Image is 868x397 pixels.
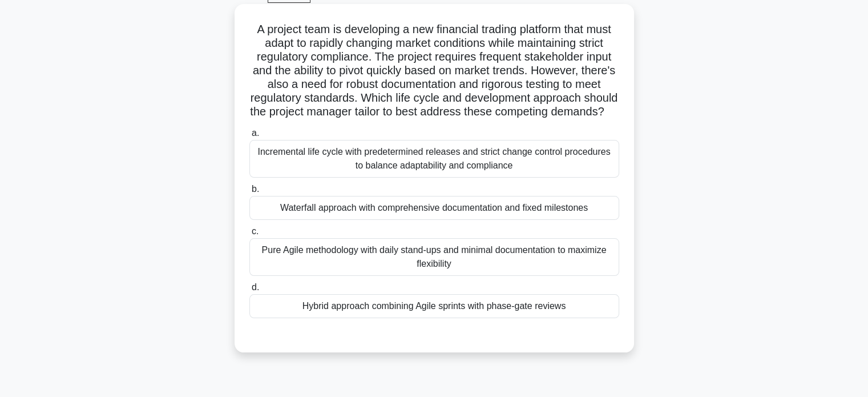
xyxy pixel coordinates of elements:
div: Hybrid approach combining Agile sprints with phase-gate reviews [249,294,619,318]
div: Incremental life cycle with predetermined releases and strict change control procedures to balanc... [249,140,619,178]
h5: A project team is developing a new financial trading platform that must adapt to rapidly changing... [248,22,620,119]
div: Waterfall approach with comprehensive documentation and fixed milestones [249,196,619,220]
span: c. [252,226,259,236]
span: b. [252,184,259,194]
span: d. [252,282,259,292]
div: Pure Agile methodology with daily stand-ups and minimal documentation to maximize flexibility [249,238,619,276]
span: a. [252,128,259,138]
